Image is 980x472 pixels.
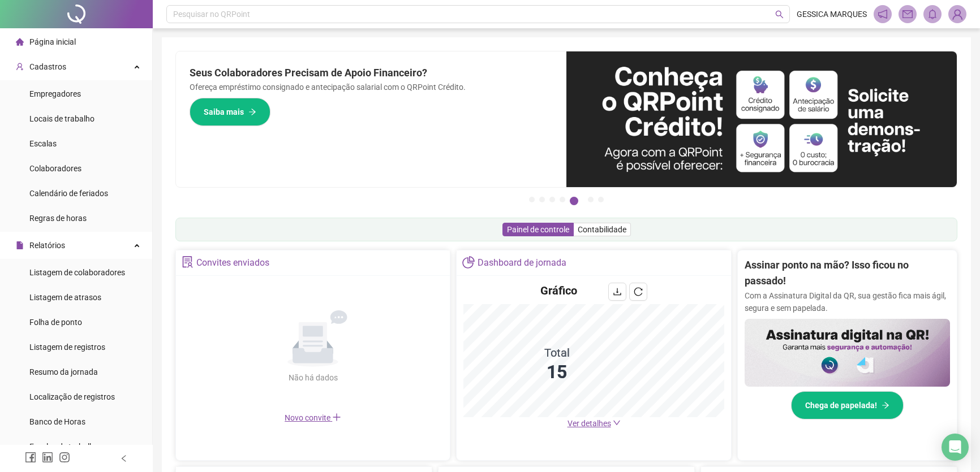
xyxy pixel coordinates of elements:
[204,106,244,118] span: Saiba mais
[190,98,270,126] button: Saiba mais
[29,241,65,250] span: Relatórios
[29,164,81,173] span: Colaboradores
[29,37,76,46] span: Página inicial
[478,253,566,272] div: Dashboard de jornada
[634,287,643,296] span: reload
[25,452,36,463] span: facebook
[540,283,577,298] h4: Gráfico
[332,413,341,422] span: plus
[59,452,70,463] span: instagram
[29,318,82,327] span: Folha de ponto
[190,81,553,93] p: Ofereça empréstimo consignado e antecipação salarial com o QRPoint Crédito.
[29,343,105,352] span: Listagem de registros
[16,241,24,249] span: file
[29,189,108,198] span: Calendário de feriados
[529,197,535,202] button: 1
[568,419,621,428] a: Ver detalhes down
[797,8,867,20] span: GESSICA MARQUES
[196,253,269,272] div: Convites enviados
[882,401,889,409] span: arrow-right
[29,139,57,148] span: Escalas
[190,65,553,81] h2: Seus Colaboradores Precisam de Apoio Financeiro?
[745,319,950,387] img: banner%2F02c71560-61a6-44d4-94b9-c8ab97240462.png
[29,293,101,302] span: Listagem de atrasos
[29,442,98,451] span: Escalas de trabalho
[29,268,125,277] span: Listagem de colaboradores
[29,114,94,123] span: Locais de trabalho
[598,197,604,202] button: 7
[878,9,888,19] span: notification
[588,197,594,202] button: 6
[613,287,622,296] span: download
[566,51,957,187] img: banner%2F11e687cd-1386-4cbd-b13b-7bd81425532d.png
[570,197,578,205] button: 5
[29,417,85,426] span: Banco de Horas
[462,256,474,268] span: pie-chart
[248,108,256,116] span: arrow-right
[805,399,877,412] span: Chega de papelada!
[42,452,53,463] span: linkedin
[791,391,904,419] button: Chega de papelada!
[539,197,545,202] button: 2
[568,419,611,428] span: Ver detalhes
[261,371,365,384] div: Não há dados
[29,214,87,223] span: Regras de horas
[16,38,24,46] span: home
[182,256,194,268] span: solution
[949,6,966,23] img: 84574
[927,9,938,19] span: bell
[29,367,98,376] span: Resumo da jornada
[507,225,569,234] span: Painel de controle
[549,197,555,202] button: 3
[942,434,969,461] div: Open Intercom Messenger
[745,257,950,289] h2: Assinar ponto na mão? Isso ficou no passado!
[29,392,115,401] span: Localização de registros
[745,289,950,314] p: Com a Assinatura Digital da QR, sua gestão fica mais ágil, segura e sem papelada.
[560,197,565,202] button: 4
[775,10,784,19] span: search
[285,413,341,422] span: Novo convite
[16,63,24,71] span: user-add
[902,9,913,19] span: mail
[29,62,66,71] span: Cadastros
[120,454,128,462] span: left
[29,89,81,98] span: Empregadores
[613,419,621,427] span: down
[578,225,626,234] span: Contabilidade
